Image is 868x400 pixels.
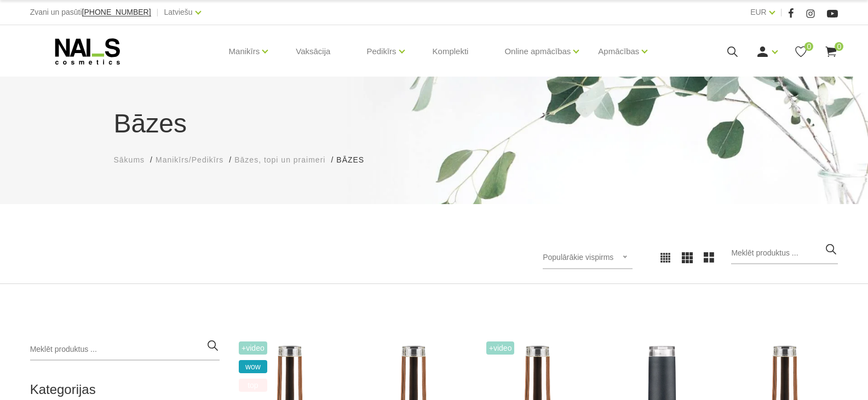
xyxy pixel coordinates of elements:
[30,339,220,361] input: Meklēt produktus ...
[750,5,767,19] a: EUR
[114,155,145,164] span: Sākums
[366,30,396,73] a: Pedikīrs
[780,5,783,19] span: |
[114,104,755,143] h1: Bāzes
[731,242,838,264] input: Meklēt produktus ...
[30,382,220,397] h2: Kategorijas
[239,360,267,373] span: wow
[336,154,375,166] li: Bāzes
[157,5,159,19] span: |
[835,42,843,51] span: 0
[234,155,325,164] span: Bāzes, topi un praimeri
[229,30,260,73] a: Manikīrs
[824,45,838,59] a: 0
[156,155,223,164] span: Manikīrs/Pedikīrs
[598,30,639,73] a: Apmācības
[504,30,571,73] a: Online apmācības
[287,25,339,78] a: Vaksācija
[424,25,478,78] a: Komplekti
[486,341,515,355] span: +Video
[543,253,613,262] span: Populārākie vispirms
[239,379,267,392] span: top
[239,341,267,355] span: +Video
[114,154,145,166] a: Sākums
[234,154,325,166] a: Bāzes, topi un praimeri
[804,42,813,51] span: 0
[82,8,151,16] a: [PHONE_NUMBER]
[164,5,193,19] a: Latviešu
[794,45,808,59] a: 0
[30,5,151,19] div: Zvani un pasūti
[156,154,223,166] a: Manikīrs/Pedikīrs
